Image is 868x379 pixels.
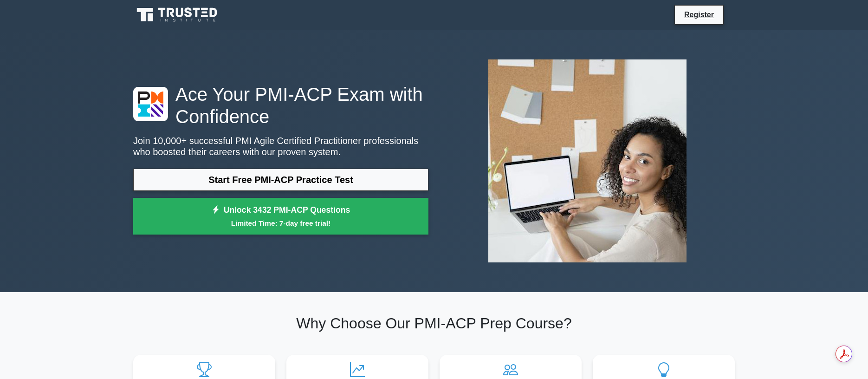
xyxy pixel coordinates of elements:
[133,169,428,191] a: Start Free PMI-ACP Practice Test
[133,135,428,157] p: Join 10,000+ successful PMI Agile Certified Practitioner professionals who boosted their careers ...
[133,198,428,235] a: Unlock 3432 PMI-ACP QuestionsLimited Time: 7-day free trial!
[145,218,417,229] small: Limited Time: 7-day free trial!
[679,9,719,20] a: Register
[133,83,428,128] h1: Ace Your PMI-ACP Exam with Confidence
[133,314,735,332] h2: Why Choose Our PMI-ACP Prep Course?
